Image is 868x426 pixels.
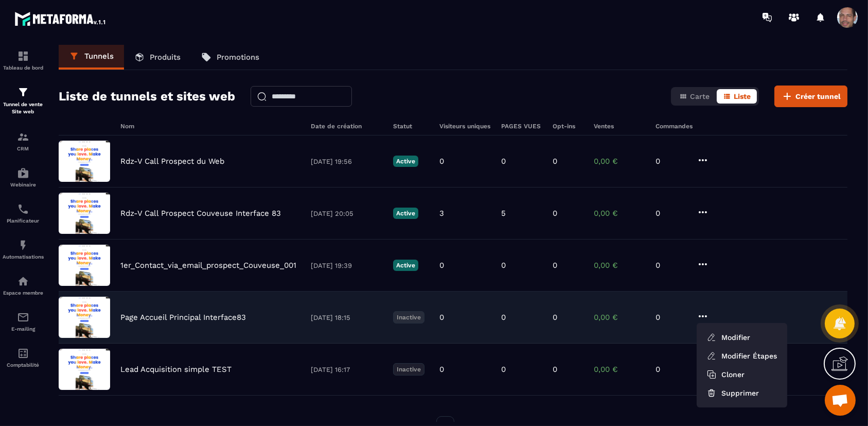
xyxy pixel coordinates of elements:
[17,131,29,143] img: formation
[594,209,645,218] p: 0,00 €
[439,209,444,218] p: 3
[59,86,235,107] h2: Liste de tunnels et sites web
[191,45,270,70] a: Promotions
[501,365,506,374] p: 0
[17,311,29,323] img: email
[150,53,181,62] p: Produits
[594,365,645,374] p: 0,00 €
[59,297,110,338] img: image
[393,156,418,167] p: Active
[3,42,44,78] a: formationformationTableau de bord
[439,365,444,374] p: 0
[17,275,29,287] img: automations
[3,159,44,195] a: automationsautomationsWebinaire
[3,231,44,267] a: automationsautomationsAutomatisations
[17,347,29,360] img: accountant
[393,260,418,271] p: Active
[439,261,444,270] p: 0
[311,123,383,130] h6: Date de création
[795,91,841,101] span: Créer tunnel
[701,328,783,347] button: Modifier
[594,157,645,166] p: 0,00 €
[59,193,110,234] img: image
[217,53,259,62] p: Promotions
[825,385,856,416] div: Ouvrir le chat
[501,209,506,218] p: 5
[501,313,506,322] p: 0
[690,92,710,100] span: Carte
[656,365,686,374] p: 0
[59,45,124,70] a: Tunnels
[701,347,783,365] a: Modifier Étapes
[17,167,29,179] img: automations
[393,208,418,219] p: Active
[3,78,44,123] a: formationformationTunnel de vente Site web
[393,123,429,130] h6: Statut
[3,182,44,188] p: Webinaire
[84,52,114,61] p: Tunnels
[14,9,107,28] img: logo
[120,365,232,374] p: Lead Acquisition simple TEST
[553,365,557,374] p: 0
[120,261,296,270] p: 1er_Contact_via_email_prospect_Couveuse_001
[3,290,44,296] p: Espace membre
[17,50,29,62] img: formation
[656,209,686,218] p: 0
[120,123,300,130] h6: Nom
[311,262,383,269] p: [DATE] 19:39
[553,157,557,166] p: 0
[3,339,44,376] a: accountantaccountantComptabilité
[3,65,44,71] p: Tableau de bord
[656,313,686,322] p: 0
[594,261,645,270] p: 0,00 €
[3,218,44,224] p: Planificateur
[594,313,645,322] p: 0,00 €
[673,89,716,104] button: Carte
[120,157,224,166] p: Rdz-V Call Prospect du Web
[717,89,757,104] button: Liste
[656,261,686,270] p: 0
[553,261,557,270] p: 0
[439,157,444,166] p: 0
[3,303,44,339] a: emailemailE-mailing
[501,123,542,130] h6: PAGES VUES
[3,101,44,115] p: Tunnel de vente Site web
[120,209,281,218] p: Rdz-V Call Prospect Couveuse Interface 83
[439,313,444,322] p: 0
[734,92,751,100] span: Liste
[311,366,383,373] p: [DATE] 16:17
[393,311,424,323] p: Inactive
[439,123,491,130] h6: Visiteurs uniques
[701,365,751,384] button: Cloner
[656,157,686,166] p: 0
[594,123,645,130] h6: Ventes
[553,209,557,218] p: 0
[3,362,44,368] p: Comptabilité
[59,349,110,390] img: image
[3,326,44,332] p: E-mailing
[553,123,583,130] h6: Opt-ins
[501,261,506,270] p: 0
[656,123,693,130] h6: Commandes
[501,157,506,166] p: 0
[311,210,383,217] p: [DATE] 20:05
[3,123,44,159] a: formationformationCRM
[3,195,44,231] a: schedulerschedulerPlanificateur
[3,267,44,303] a: automationsautomationsEspace membre
[311,158,383,165] p: [DATE] 19:56
[17,86,29,98] img: formation
[553,313,557,322] p: 0
[393,363,424,376] p: Inactive
[774,86,847,107] button: Créer tunnel
[311,314,383,321] p: [DATE] 18:15
[3,254,44,260] p: Automatisations
[120,313,246,322] p: Page Accueil Principal Interface83
[17,203,29,215] img: scheduler
[17,239,29,251] img: automations
[3,146,44,151] p: CRM
[701,384,783,402] button: Supprimer
[59,141,110,182] img: image
[124,45,191,70] a: Produits
[59,245,110,286] img: image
